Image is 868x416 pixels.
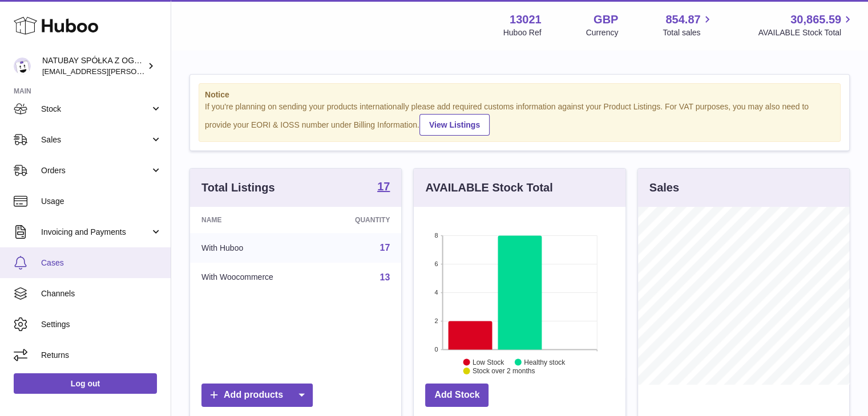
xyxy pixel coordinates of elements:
[42,67,229,76] span: [EMAIL_ADDRESS][PERSON_NAME][DOMAIN_NAME]
[190,263,321,292] td: With Woocommerce
[665,12,700,27] span: 854.87
[663,27,713,38] span: Total sales
[435,260,438,267] text: 6
[41,134,150,145] span: Sales
[473,367,535,375] text: Stock over 2 months
[425,180,552,195] h3: AVAILABLE Stock Total
[41,165,150,176] span: Orders
[503,27,542,38] div: Huboo Ref
[435,317,438,324] text: 2
[435,346,438,353] text: 0
[41,227,150,238] span: Invoicing and Payments
[649,180,679,195] h3: Sales
[41,196,162,207] span: Usage
[41,258,162,268] span: Cases
[510,12,542,27] strong: 13021
[41,319,162,330] span: Settings
[758,27,854,38] span: AVAILABLE Stock Total
[321,207,402,233] th: Quantity
[201,180,275,195] h3: Total Listings
[205,101,834,136] div: If you're planning on sending your products internationally please add required customs informati...
[586,27,619,38] div: Currency
[41,104,150,115] span: Stock
[473,358,504,366] text: Low Stock
[435,232,438,239] text: 8
[594,12,618,27] strong: GBP
[377,181,390,194] a: 17
[758,12,854,38] a: 30,865.59 AVAILABLE Stock Total
[42,55,145,77] div: NATUBAY SPÓŁKA Z OGRANICZONĄ ODPOWIEDZIALNOŚCIĄ
[14,58,31,75] img: kacper.antkowski@natubay.pl
[663,12,713,38] a: 854.87 Total sales
[790,12,841,27] span: 30,865.59
[524,358,566,366] text: Healthy stock
[377,181,390,192] strong: 17
[380,272,390,282] a: 13
[14,373,157,394] a: Log out
[190,207,321,233] th: Name
[190,233,321,263] td: With Huboo
[205,89,834,100] strong: Notice
[435,289,438,296] text: 4
[41,350,162,361] span: Returns
[201,384,313,407] a: Add products
[419,114,490,136] a: View Listings
[425,384,488,407] a: Add Stock
[380,243,390,252] a: 17
[41,288,162,299] span: Channels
